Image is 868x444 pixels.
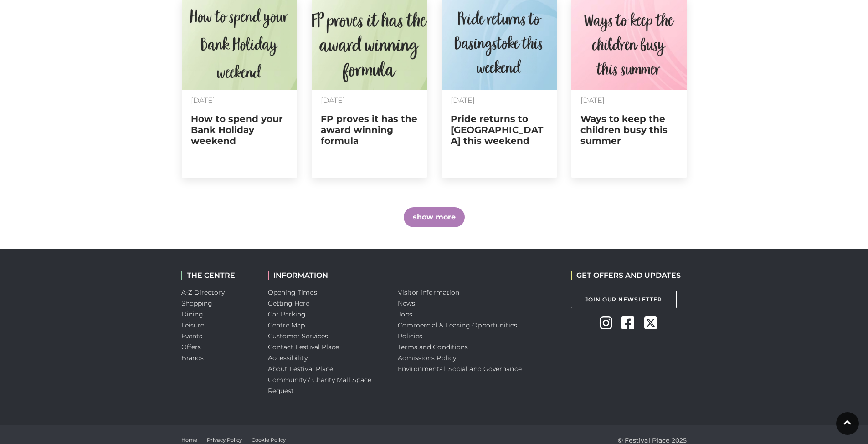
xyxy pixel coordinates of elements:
[398,365,522,373] a: Environmental, Social and Governance
[181,354,204,362] a: Brands
[191,113,288,146] h2: How to spend your Bank Holiday weekend
[321,97,418,104] p: [DATE]
[181,332,203,340] a: Events
[207,436,242,444] a: Privacy Policy
[571,291,677,308] a: Join Our Newsletter
[181,436,197,444] a: Home
[321,113,418,146] h2: FP proves it has the award winning formula
[268,343,339,351] a: Contact Festival Place
[451,113,548,146] h2: Pride returns to [GEOGRAPHIC_DATA] this weekend
[181,321,205,329] a: Leisure
[268,354,308,362] a: Accessibility
[181,271,254,280] h2: THE CENTRE
[571,271,681,280] h2: GET OFFERS AND UPDATES
[181,343,201,351] a: Offers
[268,299,310,307] a: Getting Here
[404,207,465,227] button: show more
[268,271,384,280] h2: INFORMATION
[398,310,412,318] a: Jobs
[181,299,213,307] a: Shopping
[268,365,334,373] a: About Festival Place
[268,310,306,318] a: Car Parking
[398,299,415,307] a: News
[268,332,329,340] a: Customer Services
[451,97,548,104] p: [DATE]
[268,376,372,395] a: Community / Charity Mall Space Request
[252,436,286,444] a: Cookie Policy
[398,332,423,340] a: Policies
[268,288,317,296] a: Opening Times
[181,310,204,318] a: Dining
[580,97,678,104] p: [DATE]
[398,343,468,351] a: Terms and Conditions
[191,97,288,104] p: [DATE]
[580,113,678,146] h2: Ways to keep the children busy this summer
[398,354,457,362] a: Admissions Policy
[181,288,225,296] a: A-Z Directory
[398,288,460,296] a: Visitor information
[268,321,305,329] a: Centre Map
[398,321,518,329] a: Commercial & Leasing Opportunities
